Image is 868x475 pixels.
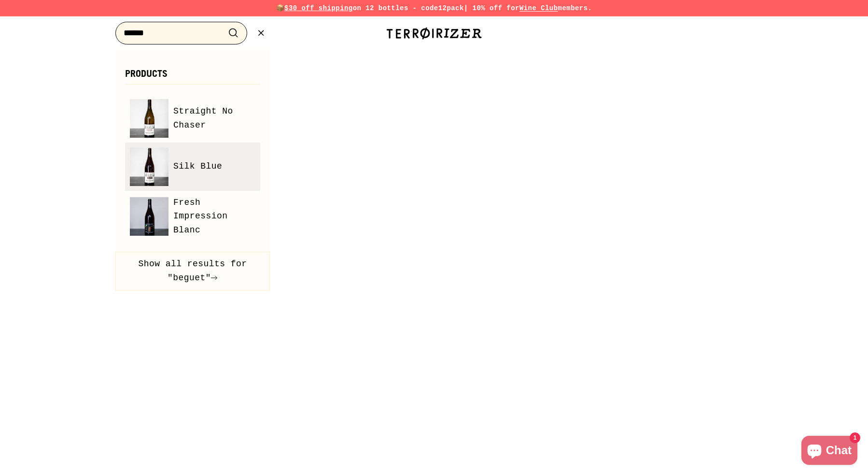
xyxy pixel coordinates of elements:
a: Straight No Chaser Straight No Chaser [130,99,255,138]
img: Silk Blue [130,147,168,186]
span: $30 off shipping [284,4,353,12]
a: Silk Blue Silk Blue [130,147,255,186]
img: Fresh Impression Blanc [130,197,168,236]
span: Straight No Chaser [173,104,255,132]
h3: Products [125,69,260,85]
a: Fresh Impression Blanc Fresh Impression Blanc [130,196,255,237]
p: 📦 on 12 bottles - code | 10% off for members. [91,3,777,14]
button: Show all results for "beguet" [115,252,270,290]
span: Fresh Impression Blanc [173,196,255,237]
span: Silk Blue [173,159,222,173]
img: Straight No Chaser [130,99,168,138]
a: Wine Club [519,4,558,12]
strong: 12pack [438,4,464,12]
inbox-online-store-chat: Shopify online store chat [798,436,860,467]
